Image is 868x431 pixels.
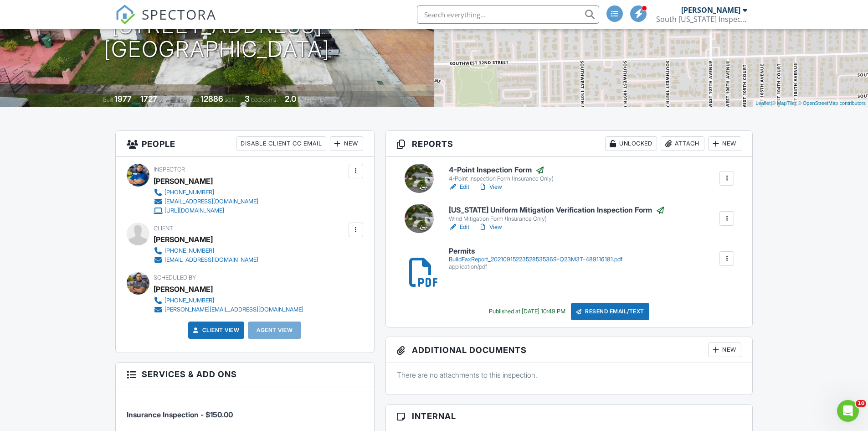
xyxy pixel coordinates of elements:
[154,233,213,246] div: [PERSON_NAME]
[140,94,157,104] div: 1727
[397,370,742,380] p: There are no attachments to this inspection.
[154,174,213,188] div: [PERSON_NAME]
[330,136,363,151] div: New
[449,182,469,192] a: Edit
[159,96,171,103] span: sq. ft.
[298,96,324,103] span: bathrooms
[154,296,303,305] a: [PHONE_NUMBER]
[225,96,236,103] span: sq.ft.
[478,223,502,232] a: View
[681,5,740,15] div: [PERSON_NAME]
[605,136,657,151] div: Unlocked
[449,247,622,255] h6: Permits
[285,94,296,104] div: 2.0
[449,256,622,263] div: BuildFaxReport_20210915223528535369-Q23M3T-489116181.pdf
[154,166,185,173] span: Inspector
[116,363,374,386] h3: Services & Add ons
[656,15,747,24] div: South Florida Inspectors
[154,246,258,255] a: [PHONE_NUMBER]
[154,255,258,265] a: [EMAIL_ADDRESS][DOMAIN_NAME]
[753,99,868,107] div: |
[115,5,135,25] img: The Best Home Inspection Software - Spectora
[386,131,753,157] h3: Reports
[191,326,240,335] a: Client View
[127,410,233,419] span: Insurance Inspection - $150.00
[142,5,216,24] span: SPECTORA
[449,166,554,175] h6: 4-Point Inspection Form
[154,282,213,296] div: [PERSON_NAME]
[164,306,303,313] div: [PERSON_NAME][EMAIL_ADDRESS][DOMAIN_NAME]
[449,247,622,270] a: Permits BuildFaxReport_20210915223528535369-Q23M3T-489116181.pdf application/pdf
[251,96,276,103] span: bedrooms
[154,274,196,281] span: Scheduled By
[103,96,113,103] span: Built
[449,223,469,232] a: Edit
[772,100,796,106] a: © MapTiler
[856,400,866,407] span: 10
[386,405,753,428] h3: Internal
[661,136,704,151] div: Attach
[154,305,303,314] a: [PERSON_NAME][EMAIL_ADDRESS][DOMAIN_NAME]
[164,247,214,254] div: [PHONE_NUMBER]
[708,343,741,357] div: New
[180,96,199,103] span: Lot Size
[154,206,258,215] a: [URL][DOMAIN_NAME]
[164,256,258,264] div: [EMAIL_ADDRESS][DOMAIN_NAME]
[571,303,649,320] div: Resend Email/Text
[449,166,554,183] a: 4-Point Inspection Form 4-Point Inspection Form (Insurance Only)
[104,14,330,62] h1: [STREET_ADDRESS] [GEOGRAPHIC_DATA]
[116,131,374,157] h3: People
[417,5,599,24] input: Search everything...
[115,12,216,31] a: SPECTORA
[837,400,859,422] iframe: Intercom live chat
[449,215,665,223] div: Wind Mitigation Form (Insurance Only)
[164,198,258,205] div: [EMAIL_ADDRESS][DOMAIN_NAME]
[114,94,132,104] div: 1977
[489,308,565,315] div: Published at [DATE] 10:49 PM
[164,297,214,304] div: [PHONE_NUMBER]
[798,100,866,106] a: © OpenStreetMap contributors
[386,337,753,363] h3: Additional Documents
[164,189,214,196] div: [PHONE_NUMBER]
[154,188,258,197] a: [PHONE_NUMBER]
[449,206,665,215] h6: [US_STATE] Uniform Mitigation Verification Inspection Form
[127,393,363,427] li: Service: Insurance Inspection
[154,225,173,232] span: Client
[245,94,250,104] div: 3
[755,100,770,106] a: Leaflet
[708,136,741,151] div: New
[154,197,258,206] a: [EMAIL_ADDRESS][DOMAIN_NAME]
[236,136,326,151] div: Disable Client CC Email
[449,175,554,182] div: 4-Point Inspection Form (Insurance Only)
[449,206,665,223] a: [US_STATE] Uniform Mitigation Verification Inspection Form Wind Mitigation Form (Insurance Only)
[164,207,224,214] div: [URL][DOMAIN_NAME]
[478,182,502,192] a: View
[449,263,622,270] div: application/pdf
[200,94,223,104] div: 12886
